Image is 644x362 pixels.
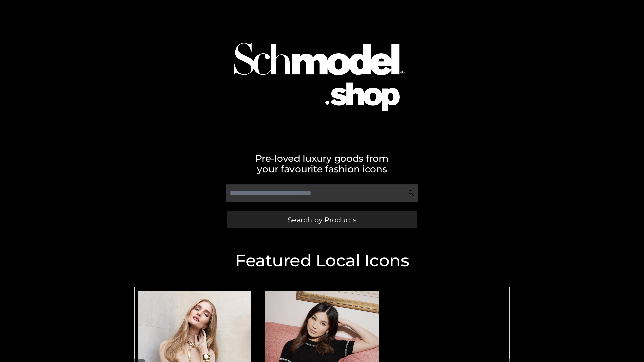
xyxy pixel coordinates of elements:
[288,216,356,223] span: Search by Products
[131,153,513,174] h2: Pre-loved luxury goods from your favourite fashion icons
[227,211,417,228] a: Search by Products
[131,252,513,269] h2: Featured Local Icons​
[408,190,415,196] img: Search Icon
